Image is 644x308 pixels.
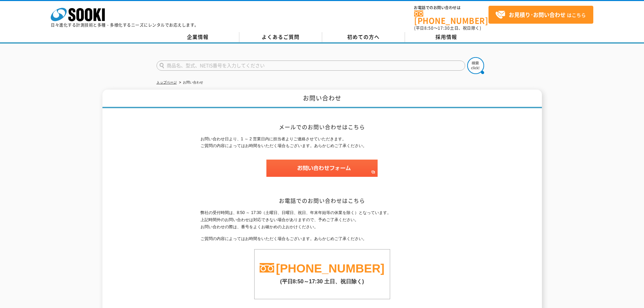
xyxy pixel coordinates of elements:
strong: お見積り･お問い合わせ [509,10,566,19]
a: トップページ [157,80,177,84]
h1: お問い合わせ [102,90,542,108]
a: お見積り･お問い合わせはこちら [488,6,593,24]
img: お問い合わせフォーム [266,160,378,177]
a: お問い合わせフォーム [266,171,378,175]
span: お電話でのお問い合わせは [414,6,488,10]
span: 8:50 [424,25,434,31]
p: 日々進化する計測技術と多種・多様化するニーズにレンタルでお応えします。 [51,23,199,27]
p: お問い合わせ日より、1 ～ 2 営業日内に担当者よりご連絡させていただきます。 ご質問の内容によってはお時間をいただく場合もございます。あらかじめご了承ください。 [200,136,444,150]
h2: メールでのお問い合わせはこちら [200,123,444,131]
li: お問い合わせ [178,79,203,86]
span: (平日 ～ 土日、祝日除く) [414,25,481,31]
a: 初めての方へ [322,32,405,42]
input: 商品名、型式、NETIS番号を入力してください [157,61,465,71]
span: はこちら [495,10,586,20]
p: (平日8:50～17:30 土日、祝日除く) [255,275,390,285]
a: 採用情報 [405,32,488,42]
p: ご質問の内容によってはお時間をいただく場合もございます。あらかじめご了承ください。 [200,235,444,242]
a: [PHONE_NUMBER] [414,10,488,24]
a: [PHONE_NUMBER] [276,262,384,275]
p: 弊社の受付時間は、8:50 ～ 17:30（土曜日、日曜日、祝日、年末年始等の休業を除く）となっています。 上記時間外のお問い合わせは対応できない場合がありますので、予めご了承ください。 お問い... [200,209,444,230]
a: よくあるご質問 [239,32,322,42]
img: btn_search.png [467,57,484,74]
span: 17:30 [438,25,450,31]
span: 初めての方へ [347,33,380,41]
a: 企業情報 [157,32,239,42]
h2: お電話でのお問い合わせはこちら [200,197,444,204]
